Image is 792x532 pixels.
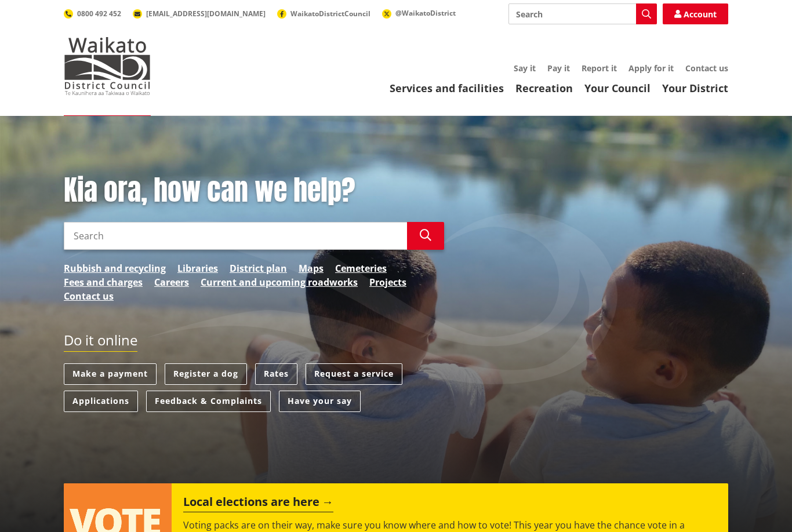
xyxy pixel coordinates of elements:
span: [EMAIL_ADDRESS][DOMAIN_NAME] [146,9,266,19]
a: Pay it [547,63,570,74]
a: Recreation [515,81,573,95]
a: Projects [369,275,406,289]
a: Say it [514,63,536,74]
a: Contact us [685,63,728,74]
img: Waikato District Council - Te Kaunihera aa Takiwaa o Waikato [64,37,151,95]
a: Libraries [177,261,218,275]
span: WaikatoDistrictCouncil [290,9,370,19]
a: Make a payment [64,363,157,385]
a: Your District [662,81,728,95]
a: Current and upcoming roadworks [201,275,358,289]
a: [EMAIL_ADDRESS][DOMAIN_NAME] [133,9,266,19]
a: 0800 492 452 [64,9,121,19]
a: Apply for it [628,63,674,74]
a: Rubbish and recycling [64,261,166,275]
a: Register a dog [165,363,247,385]
h2: Do it online [64,332,137,352]
a: Fees and charges [64,275,143,289]
a: Report it [582,63,617,74]
h2: Local elections are here [183,495,333,512]
a: Applications [64,391,138,412]
a: Maps [299,261,324,275]
a: Your Council [584,81,651,95]
a: WaikatoDistrictCouncil [277,9,370,19]
a: @WaikatoDistrict [382,8,456,18]
a: Rates [255,363,297,385]
span: @WaikatoDistrict [395,8,456,18]
a: District plan [230,261,287,275]
a: Request a service [306,363,402,385]
a: Have your say [279,391,361,412]
span: 0800 492 452 [77,9,121,19]
input: Search input [508,3,657,24]
h1: Kia ora, how can we help? [64,174,444,207]
a: Services and facilities [390,81,504,95]
input: Search input [64,222,407,250]
a: Account [663,3,728,24]
a: Cemeteries [335,261,387,275]
a: Feedback & Complaints [146,391,271,412]
a: Contact us [64,289,114,303]
a: Careers [154,275,189,289]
